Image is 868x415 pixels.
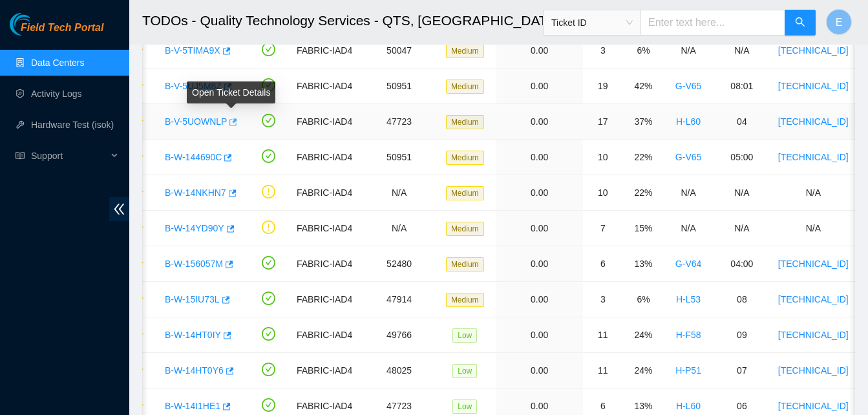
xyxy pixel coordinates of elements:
[446,257,484,271] span: Medium
[623,175,664,211] td: 22%
[713,353,771,388] td: 07
[359,246,439,282] td: 52480
[664,211,713,246] td: N/A
[452,328,477,343] span: Low
[262,292,275,305] span: check-circle
[359,33,439,69] td: 50047
[713,33,771,69] td: N/A
[31,143,107,169] span: Support
[676,401,701,411] a: H-L60
[583,69,623,104] td: 19
[496,33,583,69] td: 0.00
[10,13,65,36] img: Akamai Technologies
[826,9,852,35] button: E
[778,152,849,162] a: [TECHNICAL_ID]
[778,81,849,91] a: [TECHNICAL_ID]
[31,120,114,130] a: Hardware Test (isok)
[290,33,359,69] td: FABRIC-IAD4
[771,211,856,246] td: N/A
[31,58,84,68] a: Data Centers
[262,149,275,163] span: check-circle
[446,44,484,58] span: Medium
[778,365,849,376] a: [TECHNICAL_ID]
[446,115,484,129] span: Medium
[496,104,583,140] td: 0.00
[778,401,849,411] a: [TECHNICAL_ID]
[21,22,103,34] span: Field Tech Portal
[496,317,583,353] td: 0.00
[676,116,701,127] a: H-L60
[446,151,484,165] span: Medium
[290,211,359,246] td: FABRIC-IAD4
[623,69,664,104] td: 42%
[583,140,623,175] td: 10
[778,116,849,127] a: [TECHNICAL_ID]
[583,33,623,69] td: 3
[165,294,220,304] a: B-W-15IU73L
[446,186,484,200] span: Medium
[496,140,583,175] td: 0.00
[675,259,701,269] a: G-V64
[290,175,359,211] td: FABRIC-IAD4
[165,365,224,376] a: B-W-14HT0Y6
[262,78,275,92] span: check-circle
[713,317,771,353] td: 09
[262,220,275,234] span: exclamation-circle
[446,80,484,94] span: Medium
[664,33,713,69] td: N/A
[187,81,275,103] div: Open Ticket Details
[640,10,785,36] input: Enter text here...
[785,10,816,36] button: search
[623,317,664,353] td: 24%
[165,116,227,127] a: B-V-5UOWNLP
[165,401,220,411] a: B-W-14I1HE1
[262,256,275,270] span: check-circle
[262,43,275,56] span: check-circle
[290,140,359,175] td: FABRIC-IAD4
[676,294,701,304] a: H-L53
[583,104,623,140] td: 17
[165,330,221,340] a: B-W-14HT0IY
[16,151,25,160] span: read
[778,330,849,340] a: [TECHNICAL_ID]
[359,104,439,140] td: 47723
[359,211,439,246] td: N/A
[583,353,623,388] td: 11
[675,81,701,91] a: G-V65
[778,259,849,269] a: [TECHNICAL_ID]
[109,197,129,221] span: double-left
[496,282,583,317] td: 0.00
[583,211,623,246] td: 7
[262,327,275,341] span: check-circle
[623,282,664,317] td: 6%
[623,104,664,140] td: 37%
[359,140,439,175] td: 50951
[496,69,583,104] td: 0.00
[496,211,583,246] td: 0.00
[583,246,623,282] td: 6
[262,114,275,127] span: check-circle
[290,246,359,282] td: FABRIC-IAD4
[262,363,275,376] span: check-circle
[452,399,477,414] span: Low
[359,69,439,104] td: 50951
[795,17,805,29] span: search
[359,282,439,317] td: 47914
[583,175,623,211] td: 10
[713,175,771,211] td: N/A
[31,89,82,99] a: Activity Logs
[713,211,771,246] td: N/A
[290,353,359,388] td: FABRIC-IAD4
[623,246,664,282] td: 13%
[262,398,275,412] span: check-circle
[583,282,623,317] td: 3
[713,104,771,140] td: 04
[290,282,359,317] td: FABRIC-IAD4
[675,152,701,162] a: G-V65
[165,81,222,91] a: B-V-5UJ5M8Z
[165,152,222,162] a: B-W-144690C
[359,317,439,353] td: 49766
[165,45,220,56] a: B-V-5TIMA9X
[165,187,226,198] a: B-W-14NKHN7
[778,45,849,56] a: [TECHNICAL_ID]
